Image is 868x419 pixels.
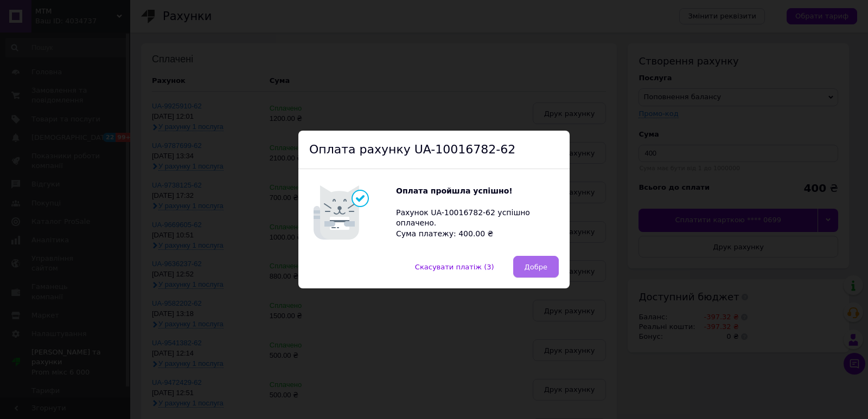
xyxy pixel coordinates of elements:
span: Скасувати платіж (3) [415,263,494,271]
div: Рахунок UA-10016782-62 успішно оплачено. Сума платежу: 400.00 ₴ [396,186,559,239]
span: Добре [525,263,547,271]
img: Котик говорить Оплата пройшла успішно! [309,180,396,245]
div: Оплата рахунку UA-10016782-62 [298,131,570,170]
b: Оплата пройшла успішно! [396,186,513,195]
button: Скасувати платіж (3) [404,256,506,278]
button: Добре [513,256,559,278]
